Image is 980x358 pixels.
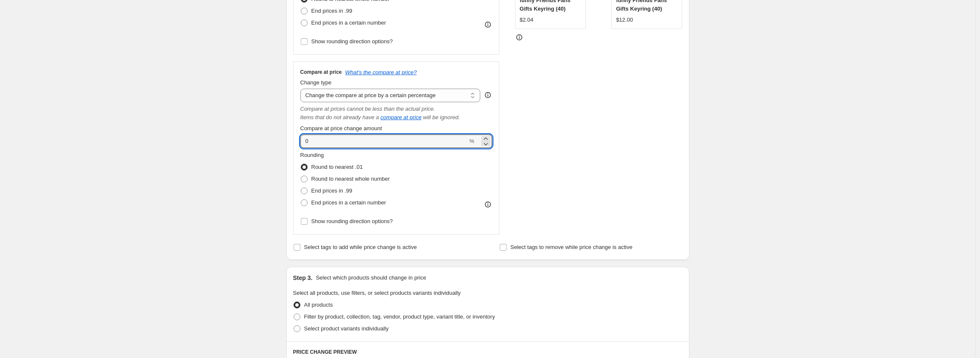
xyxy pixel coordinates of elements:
[293,290,461,296] span: Select all products, use filters, or select products variants individually
[293,349,683,355] h6: PRICE CHANGE PREVIEW
[311,199,386,206] span: End prices in a certain number
[304,325,389,332] span: Select product variants individually
[304,313,495,320] span: Filter by product, collection, tag, vendor, product type, variant title, or inventory
[300,79,332,86] span: Change type
[311,20,386,26] span: End prices in a certain number
[311,164,363,170] span: Round to nearest .01
[300,69,342,76] h3: Compare at price
[520,16,534,24] div: $2.04
[311,176,390,182] span: Round to nearest whole number
[300,134,468,148] input: -15
[381,114,422,120] button: compare at price
[311,187,353,194] span: End prices in .99
[311,38,393,45] span: Show rounding direction options?
[469,138,474,144] span: %
[316,274,426,282] p: Select which products should change in price
[311,218,393,224] span: Show rounding direction options?
[616,16,633,24] div: $12.00
[484,91,492,99] div: help
[300,152,324,158] span: Rounding
[300,114,379,120] i: Items that do not already have a
[311,8,353,14] span: End prices in .99
[345,69,417,76] button: What's the compare at price?
[300,106,435,112] i: Compare at prices cannot be less than the actual price.
[423,114,460,120] i: will be ignored.
[510,244,633,250] span: Select tags to remove while price change is active
[304,302,333,308] span: All products
[293,274,313,282] h2: Step 3.
[300,125,382,131] span: Compare at price change amount
[304,244,417,250] span: Select tags to add while price change is active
